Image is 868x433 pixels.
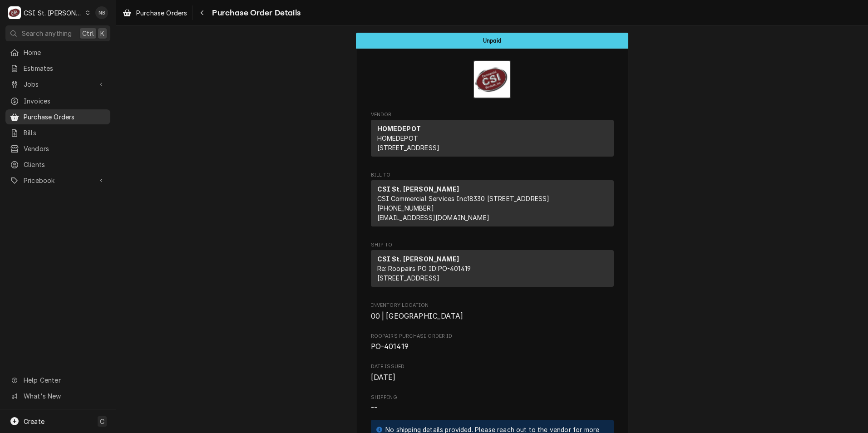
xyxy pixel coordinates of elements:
[356,33,628,49] div: Status
[24,391,105,401] span: What's New
[377,204,434,212] a: [PHONE_NUMBER]
[371,250,614,287] div: Ship To
[24,176,92,185] span: Pricebook
[24,96,106,106] span: Invoices
[5,389,110,403] a: Go to What's New
[5,61,110,76] a: Estimates
[5,109,110,124] a: Purchase Orders
[371,333,614,340] span: Roopairs Purchase Order ID
[371,373,396,382] span: [DATE]
[371,311,614,322] span: Inventory Location
[371,180,614,230] div: Bill To
[82,29,94,38] span: Ctrl
[377,265,471,272] span: Re: Roopairs PO ID: PO-401419
[8,6,21,19] div: CSI St. Louis's Avatar
[371,120,614,160] div: Vendor
[5,373,110,388] a: Go to Help Center
[22,29,72,38] span: Search anything
[24,418,44,425] span: Create
[371,363,614,383] div: Date Issued
[371,341,614,352] span: Roopairs Purchase Order ID
[119,5,191,20] a: Purchase Orders
[24,112,106,122] span: Purchase Orders
[95,6,108,19] div: NB
[377,185,459,193] strong: CSI St. [PERSON_NAME]
[371,120,614,157] div: Vendor
[24,128,106,138] span: Bills
[371,302,614,309] span: Inventory Location
[371,241,614,249] span: Ship To
[371,372,614,383] span: Date Issued
[5,157,110,172] a: Clients
[209,7,301,19] span: Purchase Order Details
[5,93,110,108] a: Invoices
[5,173,110,188] a: Go to Pricebook
[24,8,83,18] div: CSI St. [PERSON_NAME]
[473,60,511,98] img: Logo
[24,144,106,153] span: Vendors
[95,6,108,19] div: Nick Badolato's Avatar
[377,214,489,221] a: [EMAIL_ADDRESS][DOMAIN_NAME]
[24,160,106,169] span: Clients
[24,48,106,57] span: Home
[483,38,501,44] span: Unpaid
[371,172,614,231] div: Purchase Order Bill To
[371,363,614,370] span: Date Issued
[5,25,110,41] button: Search anythingCtrlK
[371,172,614,179] span: Bill To
[5,45,110,60] a: Home
[371,394,614,401] span: Shipping
[371,403,377,412] span: --
[136,8,187,18] span: Purchase Orders
[8,6,21,19] div: C
[371,250,614,290] div: Ship To
[5,125,110,140] a: Bills
[371,180,614,226] div: Bill To
[100,29,104,38] span: K
[371,111,614,161] div: Purchase Order Vendor
[24,375,105,385] span: Help Center
[371,241,614,291] div: Purchase Order Ship To
[371,312,464,320] span: 00 | [GEOGRAPHIC_DATA]
[371,302,614,321] div: Inventory Location
[371,333,614,352] div: Roopairs Purchase Order ID
[24,64,106,73] span: Estimates
[377,134,440,152] span: HOMEDEPOT [STREET_ADDRESS]
[377,125,421,133] strong: HOMEDEPOT
[371,111,614,118] span: Vendor
[24,79,92,89] span: Jobs
[377,195,550,202] span: CSI Commercial Services Inc18330 [STREET_ADDRESS]
[195,5,209,20] button: Navigate back
[5,77,110,92] a: Go to Jobs
[5,141,110,156] a: Vendors
[100,417,104,426] span: C
[377,255,459,263] strong: CSI St. [PERSON_NAME]
[377,274,440,282] span: [STREET_ADDRESS]
[371,342,409,351] span: PO-401419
